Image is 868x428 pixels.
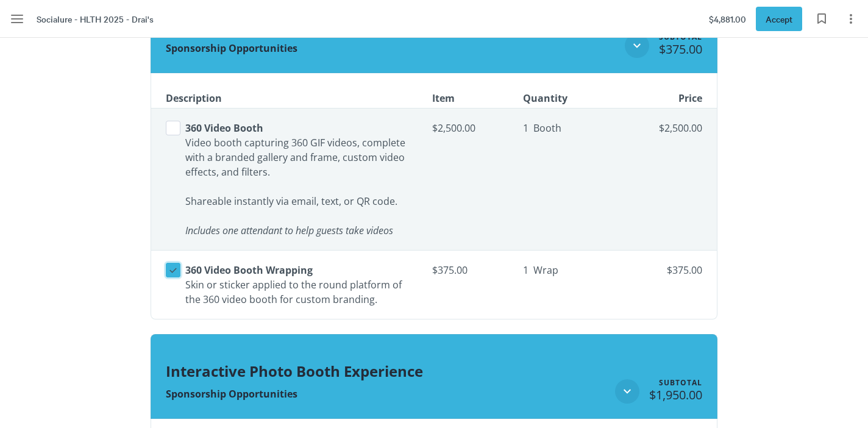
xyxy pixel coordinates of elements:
span: Price [678,93,702,103]
span: Wrap [533,265,558,275]
span: $375.00 [659,41,702,57]
button: Page options [839,7,863,31]
span: Description [166,93,222,103]
span: $375.00 [667,263,702,277]
span: 1 [523,123,528,133]
button: Accept [756,7,802,31]
span: Sponsorship Opportunities [166,387,297,401]
span: $2,500.00 [659,121,702,135]
span: 360 Video Booth [185,121,263,135]
span: Interactive Photo Booth Experience [166,361,423,381]
span: Includes one attendant to help guests take videos [185,224,393,237]
span: Socialure - HLTH 2025 - Drai's [37,12,154,26]
button: Close section [625,34,649,58]
span: Quantity [523,93,567,103]
span: 1 [523,265,528,275]
span: 360 Video Booth Wrapping [185,263,313,277]
p: Skin or sticker applied to the round platform of the 360 video booth for custom branding. [185,277,413,307]
div: Subtotal [659,379,702,387]
button: Close section [615,379,639,404]
span: Item [432,93,455,103]
span: $2,500.00 [432,118,503,138]
span: $4,881.00 [709,12,746,26]
span: $375.00 [432,260,503,280]
p: Video booth capturing 360 GIF videos, complete with a branded gallery and frame, custom video eff... [185,135,413,209]
span: $1,950.00 [649,387,702,403]
button: Menu [5,7,29,31]
span: Sponsorship Opportunities [166,41,297,55]
span: Accept [766,12,792,26]
span: Booth [533,123,561,133]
